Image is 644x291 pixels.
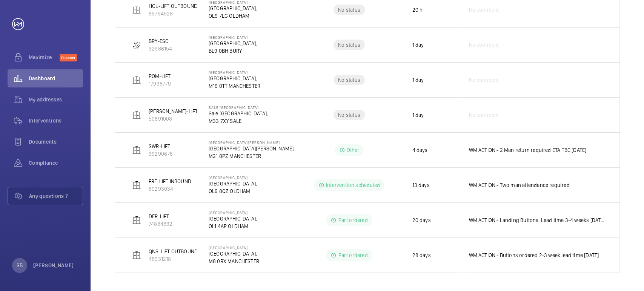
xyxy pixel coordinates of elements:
p: [GEOGRAPHIC_DATA] [209,70,260,75]
img: elevator.svg [132,181,141,190]
p: 20 days [412,216,430,224]
p: [GEOGRAPHIC_DATA], [209,250,259,257]
p: WM ACTION - Landing Buttons. Lead time 3-4 weeks [DATE] [469,216,604,224]
p: 69794928 [149,10,197,17]
p: QNS-LIFT OUTBOUND [149,248,198,255]
p: WM ACTION - 2 Man return required ETA TBC [DATE] [469,146,586,154]
p: No status [338,41,360,49]
p: Part ordered [338,216,367,224]
p: M16 0TT MANCHESTER [209,82,260,90]
p: OL1 4AP OLDHAM [209,222,257,230]
p: 48931218 [149,255,198,263]
p: [GEOGRAPHIC_DATA], [209,75,260,82]
span: Documents [29,138,83,145]
p: Sale [GEOGRAPHIC_DATA] [209,105,268,110]
p: BRY-ESC [149,37,172,45]
img: escalator.svg [132,40,141,49]
span: No comment [469,6,499,14]
p: [GEOGRAPHIC_DATA] [209,210,257,215]
img: elevator.svg [132,145,141,155]
span: Compliance [29,159,83,167]
span: My addresses [29,96,83,103]
p: Other [347,146,360,154]
p: 50691008 [149,115,198,123]
p: SWR-LIFT [149,142,173,150]
p: DER-LIFT [149,213,172,220]
p: No status [338,111,360,119]
p: 28 days [412,251,430,259]
span: Maximize [29,54,60,61]
p: [GEOGRAPHIC_DATA], [209,180,257,187]
span: Discover [60,54,77,61]
p: [GEOGRAPHIC_DATA][PERSON_NAME] [209,140,295,145]
p: [GEOGRAPHIC_DATA] [209,35,257,40]
span: Interventions [29,117,83,124]
p: Sale [GEOGRAPHIC_DATA], [209,110,268,117]
span: No comment [469,41,499,49]
span: Dashboard [29,75,83,82]
span: Any questions ? [29,192,83,200]
img: elevator.svg [132,216,141,225]
p: [PERSON_NAME] [33,262,74,269]
p: SB [17,262,23,269]
p: POM-LIFT [149,72,171,80]
p: [GEOGRAPHIC_DATA] [209,175,257,180]
span: No comment [469,76,499,84]
p: M21 8PZ MANCHESTER [209,152,295,160]
p: [PERSON_NAME]-LIFT [149,107,198,115]
p: [GEOGRAPHIC_DATA], [209,215,257,222]
p: 80293034 [149,185,191,193]
p: No status [338,6,360,14]
img: elevator.svg [132,75,141,84]
p: 17938779 [149,80,171,87]
img: elevator.svg [132,110,141,119]
p: 1 day [412,41,424,49]
img: elevator.svg [132,5,141,14]
p: [GEOGRAPHIC_DATA], [209,5,257,12]
p: M8 0RX MANCHESTER [209,257,259,265]
p: 74884832 [149,220,172,228]
span: No comment [469,111,499,119]
p: HOL-LIFT OUTBOUND [149,2,197,10]
p: OL9 8QZ OLDHAM [209,187,257,195]
p: 39290676 [149,150,173,158]
p: WM ACTION - Two man attendance required [469,181,569,189]
p: BL9 0BH BURY [209,47,257,55]
img: elevator.svg [132,251,141,260]
p: FRE-LIFT INBOUND [149,178,191,185]
p: [GEOGRAPHIC_DATA][PERSON_NAME], [209,145,295,152]
p: M33 7XY SALE [209,117,268,125]
p: 20 h [412,6,423,14]
p: WM ACTION - Buttons ordered 2-3 week lead time [DATE] [469,251,599,259]
p: [GEOGRAPHIC_DATA], [209,40,257,47]
p: 1 day [412,76,424,84]
p: OL9 7LG OLDHAM [209,12,257,20]
p: 13 days [412,181,429,189]
p: 4 days [412,146,427,154]
p: 32986154 [149,45,172,52]
p: Intervention scheduled [326,181,380,189]
p: [GEOGRAPHIC_DATA] [209,245,259,250]
p: No status [338,76,360,84]
p: Part ordered [338,251,367,259]
p: 1 day [412,111,424,119]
